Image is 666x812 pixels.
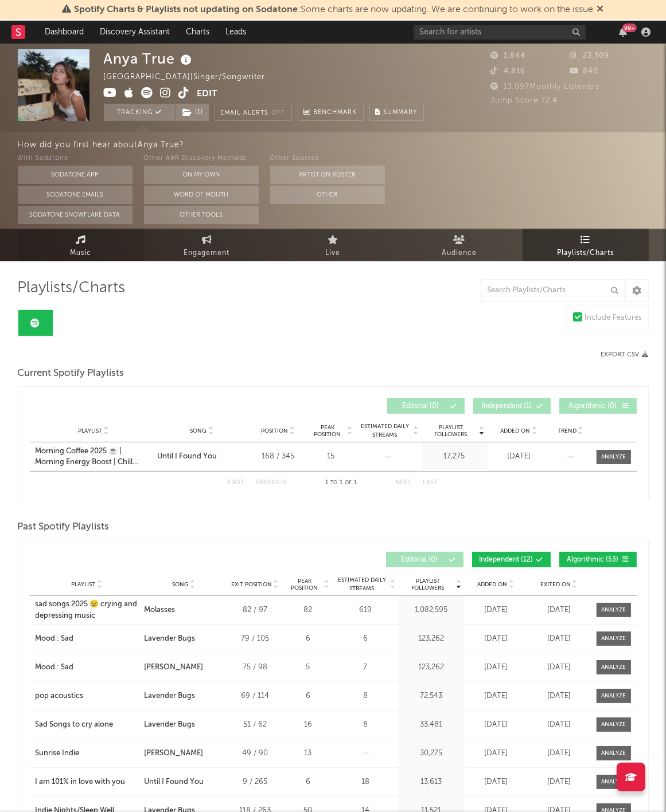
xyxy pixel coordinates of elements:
[229,662,281,673] div: 75 / 98
[540,581,571,588] span: Exited On
[468,691,525,702] div: [DATE]
[567,556,620,563] span: Algorithmic ( 53 )
[287,633,330,645] div: 6
[229,776,281,788] div: 9 / 265
[104,49,195,68] div: Anya True
[270,229,396,261] a: Live
[18,186,133,204] button: Sodatone Emails
[144,152,259,166] div: Other A&R Discovery Methods
[396,229,523,261] a: Audience
[395,403,447,410] span: Editorial ( 0 )
[287,748,330,759] div: 13
[270,166,385,184] button: Artist on Roster
[92,21,178,44] a: Discovery Assistant
[531,719,588,731] div: [DATE]
[559,398,637,414] button: Algorithmic(0)
[70,245,91,260] span: Music
[336,662,396,673] div: 7
[567,403,620,410] span: Algorithmic ( 0 )
[386,552,464,567] button: Editorial(0)
[287,691,330,702] div: 6
[314,106,357,120] span: Benchmark
[71,581,95,588] span: Playlist
[559,552,637,567] button: Algorithmic(53)
[310,451,353,462] div: 15
[104,70,279,84] div: [GEOGRAPHIC_DATA] | Singer/Songwriter
[144,186,259,204] button: Word Of Mouth
[37,21,92,44] a: Dashboard
[104,104,176,121] button: Tracking
[18,152,133,166] div: With Sodatone
[531,748,588,759] div: [DATE]
[252,451,304,462] div: 168 / 345
[423,480,438,486] button: Last
[144,719,195,731] div: Lavender Bugs
[272,110,286,116] em: Off
[531,662,588,673] div: [DATE]
[468,605,525,616] div: [DATE]
[345,480,352,485] span: of
[36,691,84,702] div: pop acoustics
[256,480,287,486] button: Previous
[384,109,418,116] span: Summary
[424,451,485,462] div: 17,275
[229,719,281,731] div: 51 / 62
[176,104,209,121] button: (1)
[229,691,281,702] div: 69 / 114
[144,748,203,759] div: [PERSON_NAME]
[396,480,412,486] button: Next
[176,104,209,121] span: ( 1 )
[491,68,526,75] span: 4,816
[78,427,102,434] span: Playlist
[18,206,133,224] button: Sodatone Snowflake Data
[144,776,223,788] a: Until I Found You
[468,662,525,673] div: [DATE]
[402,605,462,616] div: 1,082,595
[217,21,254,44] a: Leads
[326,245,341,260] span: Live
[172,581,189,588] span: Song
[394,556,446,563] span: Editorial ( 0 )
[472,552,551,567] button: Independent(12)
[18,281,126,295] span: Playlists/Charts
[597,5,604,14] span: Dismiss
[336,605,396,616] div: 619
[558,427,577,434] span: Trend
[491,83,600,91] span: 13,097 Monthly Listeners
[570,52,609,60] span: 23,309
[18,229,144,261] a: Music
[36,446,151,468] div: Morning Coffee 2025 ☕ | Morning Energy Boost | Chill Music
[402,691,462,702] div: 72,543
[36,691,139,702] a: pop acoustics
[287,719,330,731] div: 16
[402,719,462,731] div: 33,481
[491,52,526,60] span: 1,844
[501,427,531,434] span: Added On
[287,662,330,673] div: 5
[144,662,223,673] a: [PERSON_NAME]
[369,104,424,121] button: Summary
[157,451,217,462] div: Until I Found You
[310,424,346,438] span: Peak Position
[478,581,508,588] span: Added On
[190,427,207,434] span: Song
[36,719,139,731] a: Sad Songs to cry alone
[531,605,588,616] div: [DATE]
[330,480,337,485] span: to
[287,578,323,591] span: Peak Position
[531,776,588,788] div: [DATE]
[75,5,298,14] span: Spotify Charts & Playlists not updating on Sodatone
[36,776,126,788] div: I am 101% in love with you
[601,351,649,358] button: Export CSV
[619,28,627,37] button: 99+
[144,662,203,673] div: [PERSON_NAME]
[336,776,396,788] div: 18
[270,152,385,166] div: Other Sources
[336,576,389,593] span: Estimated Daily Streams
[531,633,588,645] div: [DATE]
[531,691,588,702] div: [DATE]
[229,748,281,759] div: 49 / 90
[184,245,230,260] span: Engagement
[622,23,637,32] div: 99 +
[18,367,124,380] span: Current Spotify Playlists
